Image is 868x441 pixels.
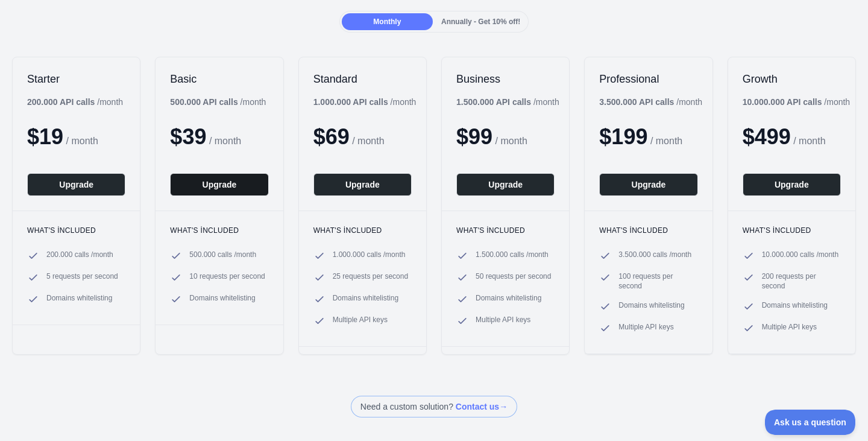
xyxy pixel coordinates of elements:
[333,250,406,262] span: 1.000.000 calls / month
[313,226,412,235] h3: What's included
[762,250,838,262] span: 10.000.000 calls / month
[456,226,555,235] h3: What's included
[743,226,841,235] h3: What's included
[618,250,691,262] span: 3.500.000 calls / month
[765,410,856,435] iframe: Toggle Customer Support
[476,250,549,262] span: 1.500.000 calls / month
[599,226,697,235] h3: What's included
